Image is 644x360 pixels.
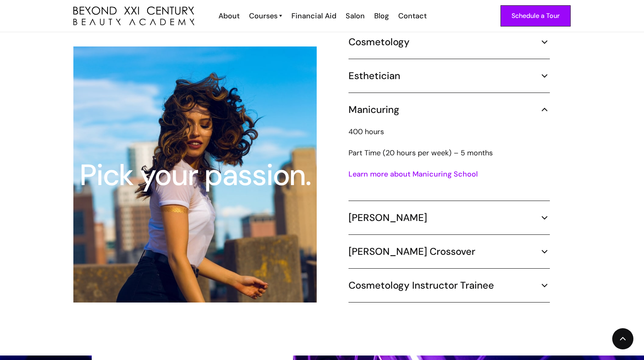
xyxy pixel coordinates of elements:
[512,11,560,21] div: Schedule a Tour
[348,104,399,116] h5: Manicuring
[291,11,336,21] div: Financial Aid
[369,11,393,21] a: Blog
[249,11,278,21] div: Courses
[213,11,244,21] a: About
[73,46,317,303] img: hair stylist student
[73,7,194,26] img: beyond 21st century beauty academy logo
[346,11,365,21] div: Salon
[249,11,282,21] a: Courses
[348,279,494,292] h5: Cosmetology Instructor Trainee
[348,36,410,48] h5: Cosmetology
[348,212,427,224] h5: [PERSON_NAME]
[348,169,478,179] a: Learn more about Manicuring School
[501,5,571,27] a: Schedule a Tour
[348,245,475,258] h5: [PERSON_NAME] Crossover
[348,126,550,158] p: 400 hours ‍ Part Time (20 hours per week) – 5 months
[218,11,240,21] div: About
[74,161,316,190] div: Pick your passion.
[340,11,369,21] a: Salon
[374,11,389,21] div: Blog
[73,7,194,26] a: home
[393,11,431,21] a: Contact
[348,70,400,82] h5: Esthetician
[286,11,340,21] a: Financial Aid
[398,11,427,21] div: Contact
